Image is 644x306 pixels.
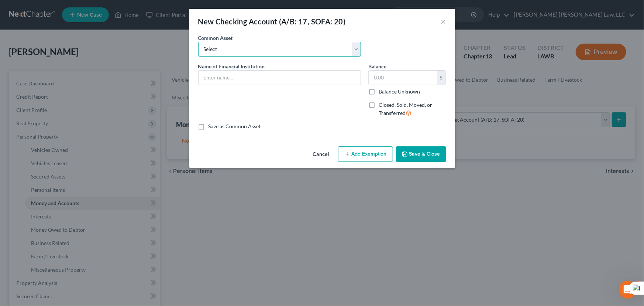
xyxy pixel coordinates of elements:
button: Cancel [307,147,335,162]
label: Balance Unknown [379,88,420,95]
div: New Checking Account (A/B: 17, SOFA: 20) [198,16,346,27]
div: $ [437,71,446,85]
span: Name of Financial Institution [198,63,265,69]
input: 0.00 [369,71,437,85]
button: × [441,17,446,26]
span: Closed, Sold, Moved, or Transferred [379,102,432,116]
label: Balance [368,62,386,70]
input: Enter name... [199,71,361,85]
span: 3 [634,281,640,287]
label: Common Asset [198,34,233,42]
button: Save & Close [396,146,446,162]
button: Add Exemption [338,146,393,162]
iframe: Intercom live chat [619,281,637,299]
label: Save as Common Asset [209,123,261,130]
